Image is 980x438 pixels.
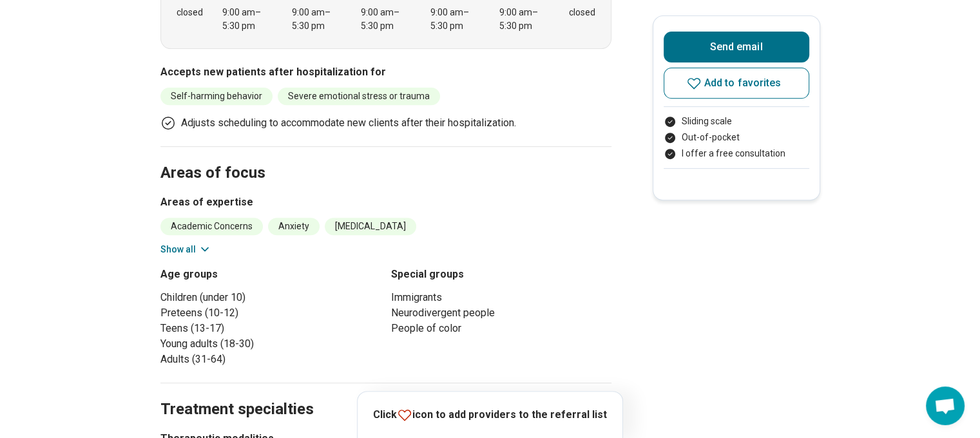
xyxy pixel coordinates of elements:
ul: Payment options [664,115,809,160]
h3: Age groups [160,267,381,282]
li: Adults (31-64) [160,352,381,367]
div: 9:00 am – 5:30 pm [430,6,480,33]
h2: Treatment specialties [160,368,611,421]
span: Add to favorites [704,78,782,88]
div: 9:00 am – 5:30 pm [361,6,410,33]
h3: Special groups [391,267,611,282]
li: Immigrants [391,290,611,305]
div: Open chat [926,386,965,425]
div: closed [569,6,595,19]
button: Add to favorites [664,68,809,99]
li: Academic Concerns [160,218,263,235]
li: People of color [391,321,611,336]
li: Neurodivergent people [391,305,611,321]
li: Severe emotional stress or trauma [278,88,440,105]
h2: Areas of focus [160,131,611,184]
li: Preteens (10-12) [160,305,381,321]
li: Sliding scale [664,115,809,128]
div: closed [177,6,203,19]
button: Show all [160,243,211,256]
li: Out-of-pocket [664,131,809,144]
li: [MEDICAL_DATA] [325,218,416,235]
div: 9:00 am – 5:30 pm [222,6,272,33]
p: Click icon to add providers to the referral list [373,406,607,423]
li: Teens (13-17) [160,321,381,336]
li: Young adults (18-30) [160,336,381,352]
li: Children (under 10) [160,290,381,305]
li: Anxiety [268,218,320,235]
li: I offer a free consultation [664,147,809,160]
h3: Areas of expertise [160,195,611,210]
div: 9:00 am – 5:30 pm [292,6,341,33]
button: Send email [664,32,809,62]
p: Adjusts scheduling to accommodate new clients after their hospitalization. [181,115,516,131]
div: 9:00 am – 5:30 pm [499,6,549,33]
h3: Accepts new patients after hospitalization for [160,64,611,80]
li: Self-harming behavior [160,88,273,105]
